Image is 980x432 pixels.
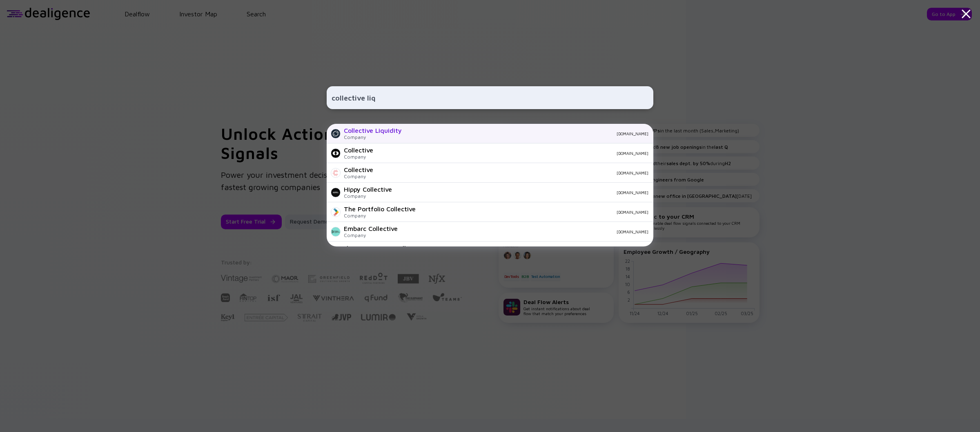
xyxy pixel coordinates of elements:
div: Collective [344,166,373,173]
div: [DOMAIN_NAME] [408,131,648,136]
div: Collective [344,146,373,154]
div: [DOMAIN_NAME] [404,229,648,234]
div: [DOMAIN_NAME] [399,190,648,195]
div: the HLTY.Beings collective [344,244,424,252]
div: Embarc Collective [344,225,398,232]
div: The Portfolio Collective [344,205,416,213]
div: Company [344,134,402,140]
div: [DOMAIN_NAME] [380,170,648,175]
div: Hippy Collective [344,186,392,193]
div: Collective Liquidity [344,127,402,134]
div: Company [344,193,392,199]
div: Company [344,173,373,179]
input: Search Company or Investor... [332,90,648,105]
div: Company [344,154,373,160]
div: Company [344,232,398,238]
div: Company [344,213,416,219]
div: [DOMAIN_NAME] [380,151,648,156]
div: [DOMAIN_NAME] [422,210,648,215]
